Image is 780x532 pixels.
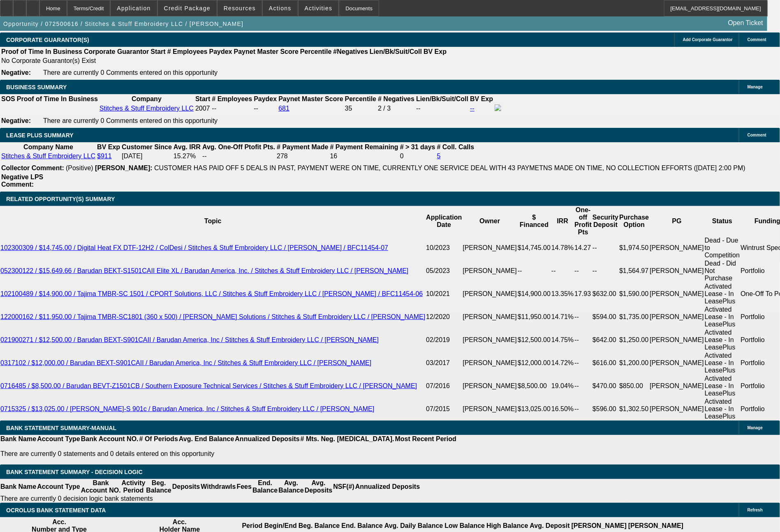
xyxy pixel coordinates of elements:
span: Actions [269,5,292,12]
td: 03/2017 [426,352,462,375]
th: Account Type [37,435,81,443]
td: 05/2023 [426,259,462,282]
td: -- [551,259,574,282]
b: # Payment Made [277,143,328,150]
td: -- [517,259,551,282]
span: There are currently 0 Comments entered on this opportunity [43,69,218,76]
b: # Coll. Calls [437,143,474,150]
b: Negative LPS Comment: [1,173,43,188]
span: Manage [748,426,763,430]
span: Comment [748,37,766,42]
td: 16 [330,152,399,160]
td: [PERSON_NAME] [463,305,518,328]
th: Status [704,206,740,236]
th: # Mts. Neg. [MEDICAL_DATA]. [300,435,395,443]
th: Security Deposit [592,206,619,236]
a: 122000162 / $11,950.00 / Tajima TMBR-SC1801 (360 x 500) / [PERSON_NAME] Solutions / Stitches & St... [0,313,425,320]
td: [PERSON_NAME] [649,328,704,352]
span: (Positive) [66,164,93,171]
td: Activated Lease - In LeasePlus [704,375,740,398]
td: $1,250.00 [619,328,649,352]
td: -- [574,398,592,421]
a: Stitches & Stuff Embroidery LLC [1,153,95,160]
td: [PERSON_NAME] [463,328,518,352]
b: Avg. One-Off Ptofit Pts. [202,143,275,150]
td: $642.00 [592,328,619,352]
th: Activity Period [121,479,146,495]
td: Activated Lease - In LeasePlus [704,328,740,352]
b: Percentile [300,48,331,55]
b: Lien/Bk/Suit/Coll [416,95,468,102]
span: -- [212,105,216,112]
td: -- [574,375,592,398]
th: Purchase Option [619,206,649,236]
span: Manage [748,85,763,89]
a: 5 [437,153,441,160]
th: Annualized Deposits [355,479,420,495]
td: [PERSON_NAME] [649,375,704,398]
td: 19.04% [551,375,574,398]
button: Credit Package [158,0,217,16]
b: # Employees [167,48,208,55]
th: Account Type [37,479,81,495]
td: Activated Lease - In LeasePlus [704,305,740,328]
th: Avg. Deposits [304,479,333,495]
span: Opportunity / 072500616 / Stitches & Stuff Embroidery LLC / [PERSON_NAME] [3,21,243,27]
td: [PERSON_NAME] [649,352,704,375]
th: # Of Periods [139,435,178,443]
td: Activated Lease - In LeasePlus [704,398,740,421]
td: $1,564.97 [619,259,649,282]
span: Credit Package [164,5,211,12]
td: 14.72% [551,352,574,375]
a: 102100489 / $14,900.00 / Tajima TMBR-SC 1501 / CPORT Solutions, LLC / Stitches & Stuff Embroidery... [0,290,423,297]
a: 102300309 / $14,745.00 / Digital Heat FX DTF-12H2 / ColDesi / Stitches & Stuff Embroidery LLC / [... [0,244,388,251]
td: -- [592,259,619,282]
th: Fees [236,479,252,495]
td: 14.27 [574,236,592,259]
td: -- [574,352,592,375]
a: 0716485 / $8,500.00 / Barudan BEVT-Z1501CB / Southern Exposure Technical Services / Stitches & St... [0,382,417,389]
th: Application Date [426,206,462,236]
th: Most Recent Period [395,435,457,443]
div: 2 / 3 [378,105,414,112]
th: Annualized Deposits [234,435,300,443]
td: [PERSON_NAME] [649,259,704,282]
td: 17.93 [574,282,592,305]
td: No Corporate Guarantor(s) Exist [1,57,450,65]
b: Paydex [209,48,232,55]
img: facebook-icon.png [495,104,501,111]
td: $1,200.00 [619,352,649,375]
b: BV Exp [424,48,447,55]
span: Comment [748,133,766,137]
td: -- [574,305,592,328]
td: 278 [276,152,329,160]
th: SOS [1,95,16,103]
th: Bank Account NO. [81,479,121,495]
td: $1,590.00 [619,282,649,305]
b: Negative: [1,117,31,124]
th: Owner [463,206,518,236]
b: Customer Since [122,143,172,150]
b: Paydex [254,95,277,102]
td: Activated Lease - In LeasePlus [704,282,740,305]
b: Paynet Master Score [234,48,299,55]
td: -- [574,328,592,352]
p: There are currently 0 statements and 0 details entered on this opportunity [0,450,456,458]
td: [PERSON_NAME] [463,282,518,305]
b: Company [132,95,162,102]
span: Add Corporate Guarantor [683,37,733,42]
span: Bank Statement Summary - Decision Logic [6,469,143,475]
td: [DATE] [121,152,172,160]
th: Proof of Time In Business [1,48,83,56]
td: 14.71% [551,305,574,328]
td: 14.78% [551,236,574,259]
span: CUSTOMER HAS PAID OFF 5 DEALS IN PAST, PAYMENT WERE ON TIME, CURRENTLY ONE SERVICE DEAL WITH 43 P... [154,164,745,171]
th: Avg. End Balance [178,435,235,443]
td: $1,302.50 [619,398,649,421]
th: End. Balance [252,479,278,495]
td: [PERSON_NAME] [463,375,518,398]
b: Paynet Master Score [278,95,343,102]
a: 0317102 / $12,000.00 / Barudan BEXT-S901CAII / Barudan America, Inc / Stitches & Stuff Embroidery... [0,359,371,366]
th: Withdrawls [200,479,236,495]
b: #Negatives [333,48,368,55]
